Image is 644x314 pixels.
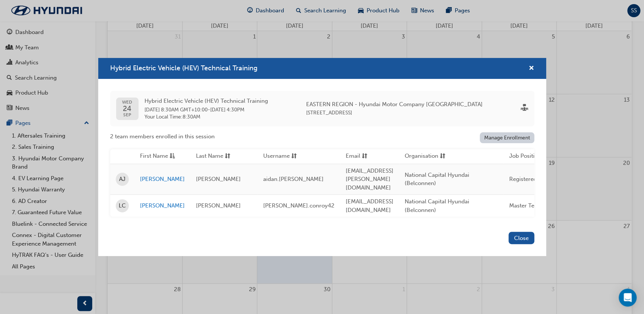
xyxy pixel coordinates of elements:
span: [EMAIL_ADDRESS][PERSON_NAME][DOMAIN_NAME] [346,167,393,191]
button: Last Namesorting-icon [196,152,237,161]
a: Manage Enrollment [480,132,534,143]
span: 24 [122,105,132,113]
span: [PERSON_NAME] [196,176,241,182]
span: cross-icon [529,65,534,72]
span: EASTERN REGION - Hyundai Motor Company [GEOGRAPHIC_DATA] [306,100,483,109]
span: Hybrid Electric Vehicle (HEV) Technical Training [110,64,258,72]
span: WED [122,100,132,105]
span: sorting-icon [291,152,297,161]
span: Organisation [405,152,438,161]
span: sorting-icon [440,152,445,161]
div: Open Intercom Messenger [619,289,637,307]
span: Hybrid Electric Vehicle (HEV) Technical Training [144,97,268,105]
button: Usernamesorting-icon [263,152,304,161]
div: - [144,97,268,120]
span: Job Position [509,152,541,161]
span: [EMAIL_ADDRESS][DOMAIN_NAME] [346,198,393,213]
span: [PERSON_NAME].conroy42 [263,202,335,209]
button: First Nameasc-icon [140,152,181,161]
span: aidan.[PERSON_NAME] [263,176,324,182]
span: Username [263,152,290,161]
span: 24 Sep 2025 4:30PM [210,107,245,113]
a: [PERSON_NAME] [140,175,185,184]
button: Organisationsorting-icon [405,152,446,161]
span: [PERSON_NAME] [196,202,241,209]
button: Emailsorting-icon [346,152,387,161]
span: [STREET_ADDRESS] [306,110,352,116]
span: asc-icon [169,152,175,161]
span: Your Local Time : 8:30AM [144,114,268,120]
span: Master Technician [509,202,556,209]
span: SEP [122,113,132,117]
span: National Capital Hyundai (Belconnen) [405,198,469,213]
button: Job Positionsorting-icon [509,152,550,161]
span: Registered Technician [509,176,566,182]
span: Last Name [196,152,223,161]
span: 2 team members enrolled in this session [110,132,215,141]
div: Hybrid Electric Vehicle (HEV) Technical Training [98,58,546,256]
span: Email [346,152,360,161]
button: cross-icon [529,64,534,73]
span: sorting-icon [362,152,367,161]
span: National Capital Hyundai (Belconnen) [405,172,469,187]
a: [PERSON_NAME] [140,201,185,210]
span: First Name [140,152,168,161]
span: 24 Sep 2025 8:30AM GMT+10:00 [144,107,208,113]
span: AJ [119,175,125,184]
button: Close [508,232,534,244]
span: sorting-icon [225,152,230,161]
span: LC [119,201,126,210]
span: sessionType_FACE_TO_FACE-icon [521,104,528,113]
